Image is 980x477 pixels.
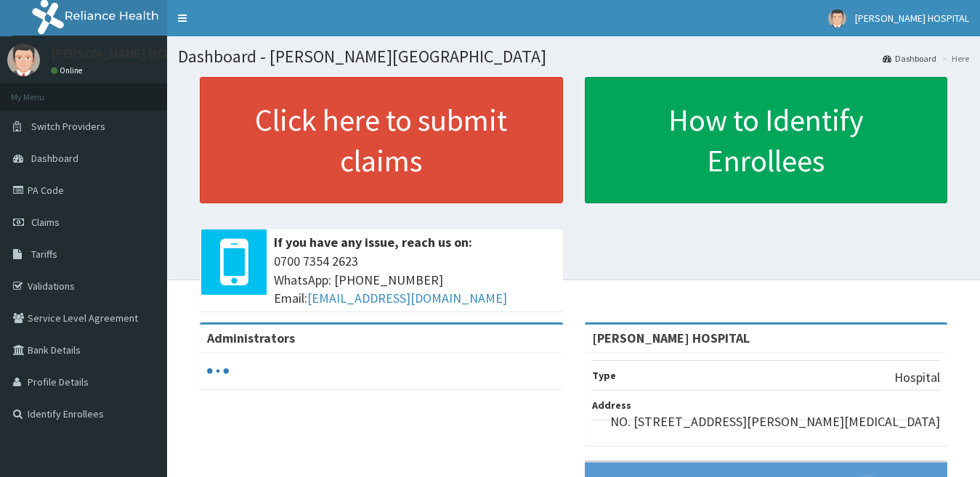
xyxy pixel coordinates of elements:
h1: Dashboard - [PERSON_NAME][GEOGRAPHIC_DATA] [178,47,969,66]
span: [PERSON_NAME] HOSPITAL [855,12,969,25]
span: Claims [31,216,60,229]
b: Administrators [207,330,295,346]
b: Type [592,369,616,382]
img: User Image [828,9,846,28]
span: Tariffs [31,248,57,261]
b: Address [592,399,631,412]
img: User Image [7,44,40,76]
span: 0700 7354 2623 WhatsApp: [PHONE_NUMBER] Email: [274,252,556,308]
a: Click here to submit claims [200,77,563,203]
svg: audio-loading [207,360,229,382]
p: [PERSON_NAME] HOSPITAL [51,47,206,60]
a: [EMAIL_ADDRESS][DOMAIN_NAME] [307,290,507,306]
span: Dashboard [31,152,78,165]
p: Hospital [894,368,940,387]
span: Switch Providers [31,120,105,133]
a: Online [51,65,86,76]
a: How to Identify Enrollees [585,77,948,203]
a: Dashboard [883,52,936,65]
b: If you have any issue, reach us on: [274,234,472,250]
strong: [PERSON_NAME] HOSPITAL [592,330,750,346]
li: Here [938,52,969,65]
p: NO. [STREET_ADDRESS][PERSON_NAME][MEDICAL_DATA] [610,412,940,431]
